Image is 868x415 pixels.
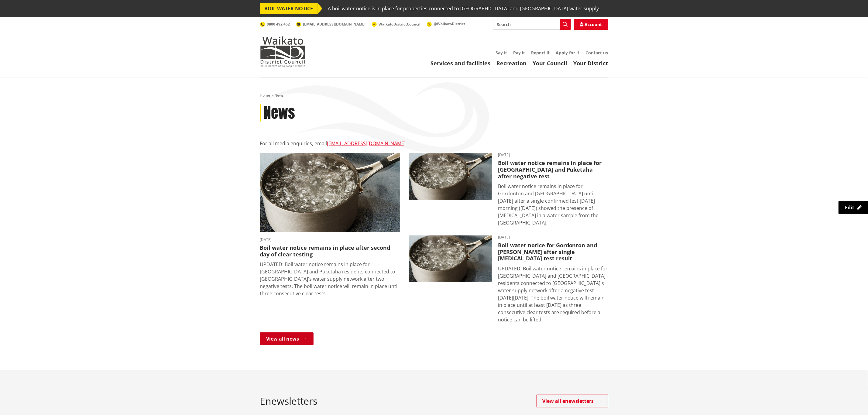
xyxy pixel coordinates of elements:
a: boil water notice gordonton puketaha [DATE] Boil water notice for Gordonton and [PERSON_NAME] aft... [409,235,608,323]
a: boil water notice gordonton puketaha [DATE] Boil water notice remains in place after second day o... [260,153,400,297]
p: For all media enquiries, email [260,140,608,147]
a: Recreation [497,60,527,67]
a: @WaikatoDistrict [427,21,465,26]
a: boil water notice gordonton puketaha [DATE] Boil water notice remains in place for [GEOGRAPHIC_DA... [409,153,608,226]
span: BOIL WATER NOTICE [260,3,318,14]
a: [EMAIL_ADDRESS][DOMAIN_NAME] [296,22,366,27]
a: Edit [839,201,868,214]
a: Home [260,93,270,98]
a: Your District [574,60,608,67]
p: Boil water notice remains in place for Gordonton and [GEOGRAPHIC_DATA] until [DATE] after a singl... [498,183,608,226]
p: UPDATED: Boil water notice remains in place for [GEOGRAPHIC_DATA] and [GEOGRAPHIC_DATA] residents... [498,265,608,323]
span: A boil water notice is in place for properties connected to [GEOGRAPHIC_DATA] and [GEOGRAPHIC_DAT... [328,3,600,14]
input: Search input [493,19,571,30]
a: Your Council [533,60,568,67]
a: View all news [260,332,314,345]
span: [EMAIL_ADDRESS][DOMAIN_NAME] [303,22,366,27]
h3: Boil water notice for Gordonton and [PERSON_NAME] after single [MEDICAL_DATA] test result [498,242,608,262]
h3: Boil water notice remains in place for [GEOGRAPHIC_DATA] and Puketaha after negative test [498,160,608,180]
span: @WaikatoDistrict [434,21,465,26]
a: Report it [531,50,550,56]
img: boil water notice [260,153,400,232]
a: Contact us [586,50,608,56]
span: 0800 492 452 [267,22,290,27]
a: [EMAIL_ADDRESS][DOMAIN_NAME] [327,140,406,147]
a: Pay it [513,50,525,56]
span: News [275,93,284,98]
time: [DATE] [498,153,608,157]
span: WaikatoDistrictCouncil [379,22,421,27]
h2: Enewsletters [260,395,318,407]
a: Account [574,19,608,30]
img: boil water notice [409,153,492,200]
nav: breadcrumb [260,93,608,98]
a: 0800 492 452 [260,22,290,27]
time: [DATE] [498,235,608,239]
a: Say it [496,50,507,56]
a: Apply for it [556,50,580,56]
img: Waikato District Council - Te Kaunihera aa Takiwaa o Waikato [260,36,306,67]
span: Edit [845,204,854,211]
a: WaikatoDistrictCouncil [372,22,421,27]
h3: Boil water notice remains in place after second day of clear testing [260,245,400,258]
a: View all enewsletters [536,395,608,407]
time: [DATE] [260,238,400,242]
h1: News [264,104,295,122]
p: UPDATED: Boil water notice remains in place for [GEOGRAPHIC_DATA] and Puketaha residents connecte... [260,261,400,297]
img: boil water notice [409,235,492,282]
a: Services and facilities [431,60,491,67]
